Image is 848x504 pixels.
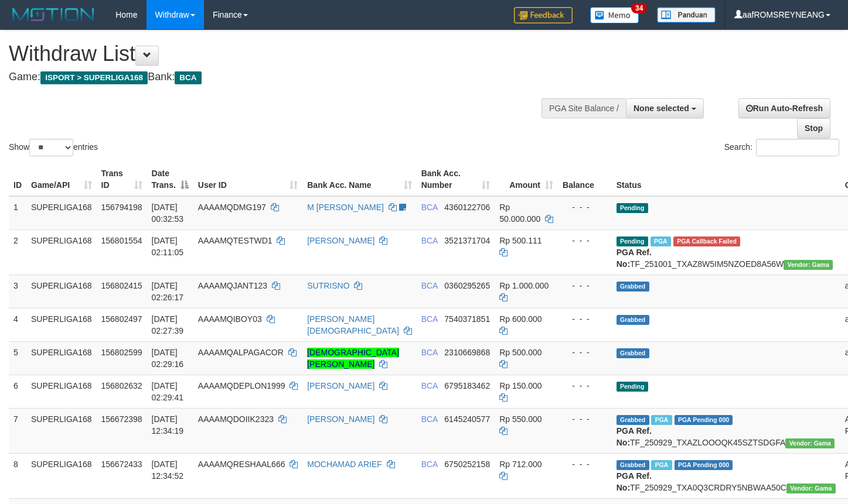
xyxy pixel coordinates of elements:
td: 2 [9,229,26,275]
a: Run Auto-Refresh [738,98,830,118]
a: MOCHAMAD ARIEF [307,460,382,469]
td: 1 [9,196,26,230]
span: Copy 4360122706 to clipboard [444,203,490,212]
td: TF_250929_TXA0Q3CRDRY5NBWAA50C [612,453,840,498]
span: Pending [617,203,648,213]
td: SUPERLIGA168 [26,375,97,408]
td: SUPERLIGA168 [26,341,97,375]
span: 156794198 [101,203,142,212]
span: Rp 150.000 [499,381,542,390]
b: PGA Ref. No: [617,248,652,269]
img: Button%20Memo.svg [590,7,639,23]
span: Pending [617,236,648,246]
span: Marked by aafsoycanthlai [651,415,672,425]
td: SUPERLIGA168 [26,275,97,308]
td: 8 [9,453,26,498]
div: - - - [563,347,607,358]
span: AAAAMQALPAGACOR [198,348,284,357]
th: Trans ID: activate to sort column ascending [97,163,147,196]
span: [DATE] 02:26:17 [152,281,184,302]
th: Balance [558,163,612,196]
span: [DATE] 00:32:53 [152,203,184,224]
h4: Game: Bank: [9,71,554,83]
span: 156801554 [101,236,142,245]
th: Bank Acc. Number: activate to sort column ascending [417,163,495,196]
span: Vendor URL: https://trx31.1velocity.biz [786,484,836,493]
span: Copy 3521371704 to clipboard [444,236,490,245]
span: BCA [421,414,438,424]
th: Game/API: activate to sort column ascending [26,163,97,196]
th: Amount: activate to sort column ascending [495,163,558,196]
input: Search: [756,139,839,156]
span: PGA Pending [675,460,733,470]
span: Grabbed [617,460,649,470]
td: SUPERLIGA168 [26,196,97,230]
span: AAAAMQJANT123 [198,281,267,290]
span: PGA Pending [675,415,733,425]
span: 156802599 [101,348,142,357]
span: 156802497 [101,314,142,324]
img: MOTION_logo.png [9,6,98,23]
td: 6 [9,375,26,408]
td: TF_251001_TXAZ8W5IM5NZOED8A56W [612,229,840,275]
span: Copy 0360295265 to clipboard [444,281,490,290]
span: Rp 1.000.000 [499,281,549,290]
div: - - - [563,201,607,213]
select: Showentries [29,139,73,156]
span: AAAAMQDOIIK2323 [198,414,274,424]
td: 7 [9,408,26,453]
th: ID [9,163,26,196]
td: SUPERLIGA168 [26,408,97,453]
a: SUTRISNO [307,281,349,290]
span: AAAAMQIBOY03 [198,314,262,324]
a: [DEMOGRAPHIC_DATA][PERSON_NAME] [307,348,399,369]
span: Rp 550.000 [499,414,542,424]
th: Date Trans.: activate to sort column descending [147,163,193,196]
span: BCA [421,236,438,245]
span: 156672433 [101,460,142,469]
b: PGA Ref. No: [617,426,652,447]
a: [PERSON_NAME] [307,414,374,424]
span: [DATE] 12:34:52 [152,460,184,481]
span: [DATE] 02:29:16 [152,348,184,369]
th: Status [612,163,840,196]
span: Rp 50.000.000 [499,203,540,224]
span: Grabbed [617,415,649,425]
span: Pending [617,382,648,392]
a: Stop [797,118,830,138]
span: None selected [634,104,689,113]
span: BCA [175,71,201,84]
span: AAAAMQTESTWD1 [198,236,273,245]
span: BCA [421,281,438,290]
label: Show entries [9,139,98,156]
span: AAAAMQDMG197 [198,203,266,212]
span: BCA [421,314,438,324]
span: Copy 6145240577 to clipboard [444,414,490,424]
span: Copy 2310669868 to clipboard [444,348,490,357]
div: - - - [563,380,607,392]
span: [DATE] 12:34:19 [152,414,184,436]
button: None selected [626,98,704,118]
a: M [PERSON_NAME] [307,203,384,212]
span: BCA [421,381,438,390]
span: Grabbed [617,282,649,292]
div: - - - [563,458,607,470]
span: Copy 6750252158 to clipboard [444,460,490,469]
div: - - - [563,413,607,425]
span: 34 [631,3,647,13]
span: Vendor URL: https://trx31.1velocity.biz [784,260,833,270]
td: SUPERLIGA168 [26,453,97,498]
b: PGA Ref. No: [617,471,652,492]
img: Feedback.jpg [514,7,573,23]
span: BCA [421,460,438,469]
th: Bank Acc. Name: activate to sort column ascending [302,163,416,196]
td: SUPERLIGA168 [26,229,97,275]
span: Grabbed [617,348,649,358]
span: [DATE] 02:29:41 [152,381,184,402]
span: 156672398 [101,414,142,424]
label: Search: [724,139,839,156]
span: Rp 500.000 [499,348,542,357]
div: - - - [563,280,607,292]
span: [DATE] 02:11:05 [152,236,184,257]
span: AAAAMQRESHAAL666 [198,460,285,469]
